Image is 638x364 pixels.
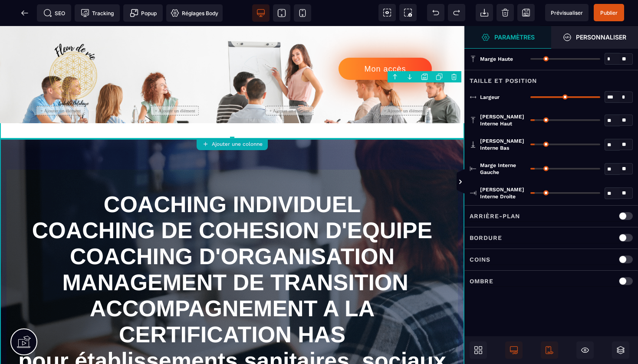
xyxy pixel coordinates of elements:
span: Aperçu [545,4,589,21]
div: Taille et position [464,70,638,86]
span: [PERSON_NAME] interne bas [480,138,526,151]
strong: Ajouter une colonne [212,141,263,147]
span: Créer une alerte modale [123,4,163,22]
span: Marge haute [480,56,513,62]
span: [PERSON_NAME] interne droite [480,186,526,200]
span: Prévisualiser [551,10,583,16]
span: Code de suivi [75,4,120,22]
span: Défaire [427,4,444,21]
p: Ombre [470,276,493,286]
span: Enregistrer le contenu [594,4,624,21]
div: COACHING DE COHESION D'EQUIPE COACHING D'ORGANISATION MANAGEMENT DE TRANSITION ACCOMPAGNEMENT A L... [17,191,447,321]
span: Voir bureau [252,4,270,22]
span: Capture d'écran [399,4,417,21]
span: Marge interne gauche [480,162,526,176]
span: Ouvrir le gestionnaire de styles [551,26,638,49]
span: Afficher le mobile [541,341,558,359]
span: Métadata SEO [37,4,71,22]
span: Importer [476,4,493,21]
span: Ouvrir les blocs [470,341,487,359]
span: Enregistrer [517,4,535,21]
span: Publier [600,10,618,16]
span: Ouvrir le gestionnaire de styles [464,26,551,49]
span: Largeur [480,94,500,101]
span: Retour [16,4,33,22]
span: Afficher le desktop [505,341,523,359]
strong: Paramètres [494,34,535,40]
span: Nettoyage [497,4,514,21]
button: Mon accès [339,32,432,54]
span: Voir tablette [273,4,290,22]
span: Voir mobile [294,4,311,22]
span: Rétablir [448,4,465,21]
div: COACHING INDIVIDUEL [17,165,447,191]
span: Popup [130,9,157,17]
p: Bordure [470,233,502,243]
span: Afficher les vues [464,169,473,195]
span: Masquer le bloc [576,341,594,359]
strong: Personnaliser [576,34,626,40]
span: Tracking [81,9,114,17]
span: [PERSON_NAME] interne haut [480,113,526,127]
span: SEO [43,9,65,17]
span: Voir les composants [378,4,396,21]
span: Favicon [166,4,223,22]
p: Arrière-plan [470,211,520,221]
button: Ajouter une colonne [197,138,268,150]
p: Coins [470,254,490,265]
span: Ouvrir les calques [612,341,629,359]
span: Réglages Body [171,9,218,17]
